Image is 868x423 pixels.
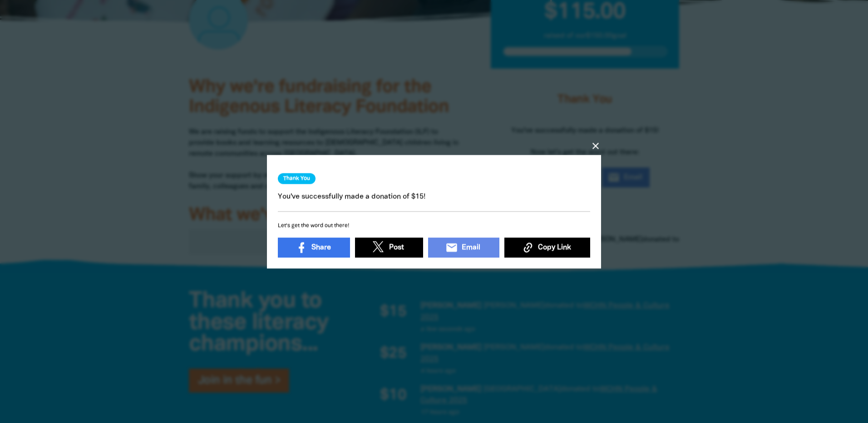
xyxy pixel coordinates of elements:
h3: Thank You [278,173,316,184]
a: emailEmail [428,237,499,257]
h6: Let's get the word out there! [278,221,590,231]
span: Email [462,242,480,253]
button: Copy Link [504,237,590,257]
span: Copy Link [538,242,571,253]
a: Post [355,237,423,257]
p: You've successfully made a donation of $15! [278,191,590,202]
span: Post [389,242,404,253]
i: email [445,241,458,254]
button: close [590,140,601,151]
a: Share [278,237,350,257]
span: Share [311,242,331,253]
